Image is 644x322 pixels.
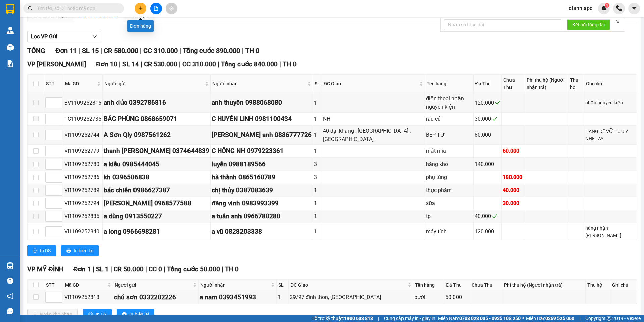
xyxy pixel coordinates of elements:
th: Tên hàng [413,280,444,291]
div: [PERSON_NAME] 0968577588 [104,198,209,208]
div: [PERSON_NAME] anh 0886777726 [212,130,312,140]
span: | [78,47,80,55]
span: | [119,60,121,68]
strong: 1900 633 818 [344,316,373,321]
button: printerIn biên lai [117,309,154,320]
div: a nam 0393451993 [200,292,275,302]
span: | [100,47,102,55]
div: hà thành 0865160789 [212,172,312,182]
span: | [179,60,181,68]
span: printer [33,248,37,254]
th: Thu hộ [586,280,611,291]
span: Tổng cước 840.000 [221,60,278,68]
th: Thu hộ [568,75,584,93]
div: 50.000 [445,293,469,301]
div: bưởi [414,293,443,301]
span: Đơn 1 [73,265,91,273]
span: Lọc VP Gửi [31,32,57,41]
div: 40.000 [503,186,524,194]
span: message [7,308,13,314]
div: phụ tùng [426,173,472,181]
div: đăng vinh 0983993399 [212,198,312,208]
span: check [492,116,497,122]
img: warehouse-icon [7,27,14,34]
td: VI1109252780 [63,158,103,171]
button: Lọc VP Gửi [27,31,101,42]
span: Tổng cước 50.000 [167,265,220,273]
span: | [141,60,142,68]
span: | [179,47,181,55]
span: close [615,19,620,24]
div: 140.000 [475,160,500,168]
td: VI1109252779 [63,145,103,158]
span: CR 580.000 [104,47,138,55]
div: thanh [PERSON_NAME] 0374644839 [104,146,209,156]
span: dtanh.apq [563,4,598,12]
td: TC1109252735 [63,113,103,126]
span: SL 1 [96,265,109,273]
div: 1 [314,186,321,194]
span: check [492,214,497,219]
div: VI1109252835 [64,212,101,220]
div: HÀNG DỄ VỠ LƯU Ý NHẸ TAY [585,128,636,142]
span: Người gửi [115,281,192,289]
div: a tuấn anh 0966780280 [212,211,312,221]
button: printerIn DS [83,309,112,320]
span: Mã GD [65,80,96,87]
span: Miền Nam [438,315,521,322]
span: printer [88,312,93,317]
span: search [28,6,33,11]
div: chú sơn 0332202226 [114,292,197,302]
span: In DS [96,311,106,318]
span: TH 0 [283,60,297,68]
img: warehouse-icon [7,44,14,51]
div: hàng nhận [PERSON_NAME] [585,224,636,239]
th: Ghi chú [610,280,637,291]
div: a dũng 0913550227 [104,211,209,221]
button: printerIn DS [27,245,56,256]
div: 30.000 [503,199,524,207]
div: VI1109252779 [64,147,101,155]
span: | [218,60,219,68]
span: TH 0 [225,265,239,273]
span: | [93,265,94,273]
button: downloadNhập kho nhận [27,309,78,320]
span: VP MỸ ĐÌNH [27,265,63,273]
th: Đã Thu [444,280,470,291]
span: In DS [40,247,51,254]
span: copyright [607,316,611,321]
span: TỔNG [27,47,45,55]
span: CR 530.000 [144,60,177,68]
div: kh 0396506838 [104,172,209,182]
div: 40.000 [475,212,500,220]
span: CC 310.000 [182,60,216,68]
div: 1 [314,131,321,139]
div: TC1109252735 [64,115,101,123]
div: luyến 0988189566 [212,159,312,169]
div: 180.000 [503,173,524,181]
span: Đơn 10 [96,60,117,68]
img: logo-vxr [6,4,14,14]
span: ⚪️ [522,317,524,320]
div: 1 [314,227,321,236]
span: | [242,47,244,55]
div: chị thủy 0387083639 [212,185,312,195]
span: plus [138,6,143,11]
span: notification [7,293,13,299]
input: Tìm tên, số ĐT hoặc mã đơn [37,5,116,12]
div: BẾP TỪ [426,131,472,139]
div: a vũ 0828203338 [212,227,312,237]
button: file-add [150,3,162,14]
span: CR 50.000 [114,265,144,273]
span: Cung cấp máy in - giấy in: [384,315,436,322]
div: tp [426,212,472,220]
span: caret-down [631,5,637,11]
div: sữa [426,199,472,207]
span: down [92,34,97,39]
span: Kết nối tổng đài [572,21,605,28]
img: warehouse-icon [7,262,14,269]
div: anh đức 0392786816 [104,98,209,108]
button: Kết nối tổng đài [567,19,610,30]
td: VI1109252835 [63,210,103,223]
span: Mã GD [65,281,106,289]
